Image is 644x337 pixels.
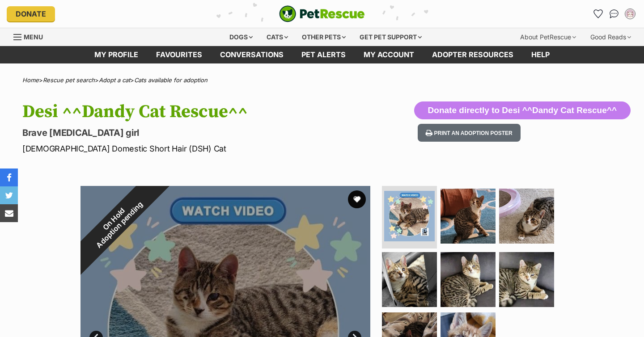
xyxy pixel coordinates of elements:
[499,252,554,307] img: Photo of Desi ^^Dandy Cat Rescue^^
[85,46,147,63] a: My profile
[353,28,428,46] div: Get pet support
[43,76,95,84] a: Rescue pet search
[441,252,496,307] img: Photo of Desi ^^Dandy Cat Rescue^^
[22,101,393,122] h1: Desi ^^Dandy Cat Rescue^^
[57,163,176,282] div: On Hold
[279,5,365,22] img: logo-cat-932fe2b9b8326f06289b0f2fb663e598f794de774fb13d1741a6617ecf9a85b4.svg
[499,189,554,244] img: Photo of Desi ^^Dandy Cat Rescue^^
[260,28,294,46] div: Cats
[292,46,355,63] a: Pet alerts
[607,7,621,21] a: Conversations
[591,7,605,21] a: Favourites
[296,28,352,46] div: Other pets
[147,46,211,63] a: Favourites
[279,5,365,22] a: PetRescue
[584,28,637,46] div: Good Reads
[414,101,631,119] button: Donate directly to Desi ^^Dandy Cat Rescue^^
[7,6,55,21] a: Donate
[418,124,521,142] button: Print an adoption poster
[22,143,393,155] p: [DEMOGRAPHIC_DATA] Domestic Short Hair (DSH) Cat
[348,190,366,208] button: favourite
[522,46,559,63] a: Help
[441,189,496,244] img: Photo of Desi ^^Dandy Cat Rescue^^
[355,46,423,63] a: My account
[211,46,292,63] a: conversations
[591,7,637,21] ul: Account quick links
[22,76,39,84] a: Home
[423,46,522,63] a: Adopter resources
[13,28,49,44] a: Menu
[223,28,259,46] div: Dogs
[610,9,619,18] img: chat-41dd97257d64d25036548639549fe6c8038ab92f7586957e7f3b1b290dea8141.svg
[623,7,637,21] button: My account
[22,126,393,139] p: Brave [MEDICAL_DATA] girl
[626,9,635,18] img: Rae Yue profile pic
[24,33,43,41] span: Menu
[382,252,437,307] img: Photo of Desi ^^Dandy Cat Rescue^^
[514,28,582,46] div: About PetRescue
[91,197,148,254] span: Adoption pending
[384,191,435,241] img: Photo of Desi ^^Dandy Cat Rescue^^
[134,76,208,84] a: Cats available for adoption
[99,76,130,84] a: Adopt a cat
